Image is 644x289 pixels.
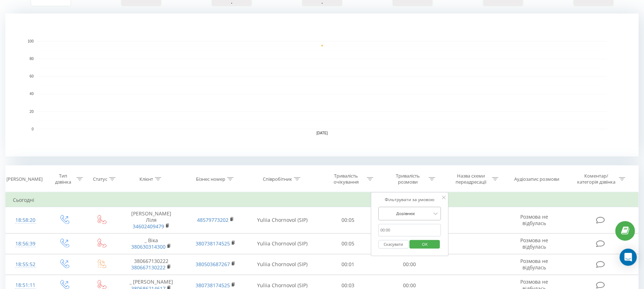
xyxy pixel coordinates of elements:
[196,240,230,247] a: 380738174525
[514,176,559,182] div: Аудіозапис розмови
[196,261,230,268] a: 380503687267
[410,240,440,249] button: OK
[119,233,183,254] td: _ Віка
[30,92,34,96] text: 40
[197,216,228,223] a: 48579773202
[30,110,34,114] text: 20
[196,282,230,289] a: 380738174525
[13,237,38,251] div: 18:56:39
[317,233,379,254] td: 00:05
[415,239,435,250] span: OK
[30,75,34,79] text: 60
[119,254,183,275] td: 380667130222
[6,176,43,182] div: [PERSON_NAME]
[5,14,639,156] svg: A chart.
[620,249,637,266] div: Open Intercom Messenger
[248,207,317,234] td: Yuliia Chornovol (SIP)
[378,224,441,236] input: 00:00
[13,258,38,271] div: 18:55:52
[13,213,38,227] div: 18:58:20
[30,57,34,61] text: 80
[452,173,490,185] div: Назва схеми переадресації
[378,196,441,203] div: Фільтрувати за умовою
[521,258,549,271] span: Розмова не відбулась
[119,207,183,234] td: [PERSON_NAME] Ліля
[317,254,379,275] td: 00:01
[93,176,107,182] div: Статус
[521,237,549,250] span: Розмова не відбулась
[248,233,317,254] td: Yuliia Chornovol (SIP)
[575,173,617,185] div: Коментар/категорія дзвінка
[378,240,409,249] button: Скасувати
[133,223,164,230] a: 34602409479
[131,264,166,271] a: 380667130222
[389,173,427,185] div: Тривалість розмови
[521,213,549,226] span: Розмова не відбулась
[28,39,34,43] text: 100
[6,193,639,207] td: Сьогодні
[248,254,317,275] td: Yuliia Chornovol (SIP)
[196,176,225,182] div: Бізнес номер
[327,173,365,185] div: Тривалість очікування
[51,173,75,185] div: Тип дзвінка
[31,127,34,131] text: 0
[379,254,441,275] td: 00:00
[139,176,153,182] div: Клієнт
[131,243,166,250] a: 380630314300
[317,207,379,234] td: 00:05
[316,131,328,135] text: [DATE]
[263,176,292,182] div: Співробітник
